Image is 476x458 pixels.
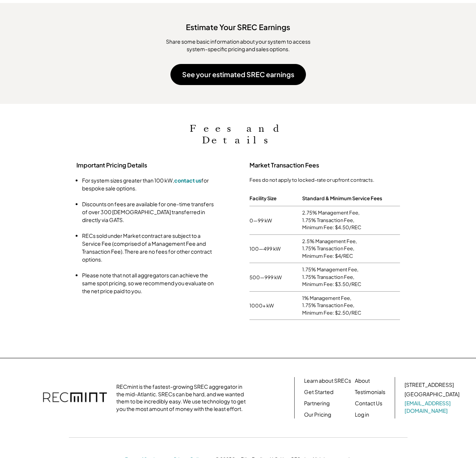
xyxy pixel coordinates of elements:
[304,411,331,418] a: Our Pricing
[170,64,306,85] button: See your estimated SREC earnings
[304,400,330,407] a: Partnering
[355,377,370,385] a: About
[249,177,400,183] div: Fees do not apply to locked-rate or upfront contracts.
[249,245,302,252] div: 100—499 kW
[405,391,459,398] div: [GEOGRAPHIC_DATA]
[82,232,217,263] li: RECs sold under Market contract are subject to a Service Fee (comprised of a Management Fee and T...
[355,411,369,418] a: Log in
[82,200,217,224] li: Discounts on fees are available for one-time transfers of over 300 [DEMOGRAPHIC_DATA] transferred...
[355,388,385,396] a: Testimonials
[302,238,400,260] div: 2.5% Management Fee, 1.75% Transaction Fee, Minimum Fee: $4/REC
[249,161,400,169] h3: Market Transaction Fees
[302,266,400,288] div: 1.75% Management Fee, 1.75% Transaction Fee, Minimum Fee: $3.50/REC
[116,383,250,412] div: RECmint is the fastest-growing SREC aggregator in the mid-Atlantic. SRECs can be hard, and we wan...
[302,209,400,231] div: 2.75% Management Fee, 1.75% Transaction Fee, Minimum Fee: $4.50/REC
[8,18,468,32] div: Estimate Your SREC Earnings
[82,271,217,295] li: Please note that not all aggregators can achieve the same spot pricing, so we recommend you evalu...
[302,295,400,317] div: 1% Management Fee, 1.75% Transaction Fee, Minimum Fee: $2.50/REC
[405,400,461,414] a: [EMAIL_ADDRESS][DOMAIN_NAME]
[405,381,454,389] div: [STREET_ADDRESS]
[174,177,201,184] a: contact us
[249,193,277,204] div: Facility Size
[163,123,313,146] h2: Fees and Details
[249,302,302,309] div: 1000+ kW
[155,38,321,53] div: ​Share some basic information about your system to access system-specific pricing and sales options.
[82,177,217,192] li: For system sizes greater than 100 kW, for bespoke sale options.
[302,193,382,204] div: Standard & Minimum Service Fees
[249,274,302,281] div: 500—999 kW
[43,385,107,411] img: recmint-logotype%403x.png
[304,377,351,385] a: Learn about SRECs
[76,161,227,169] h3: Important Pricing Details
[355,400,382,407] a: Contact Us
[249,217,302,224] div: 0—99 kW
[304,388,333,396] a: Get Started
